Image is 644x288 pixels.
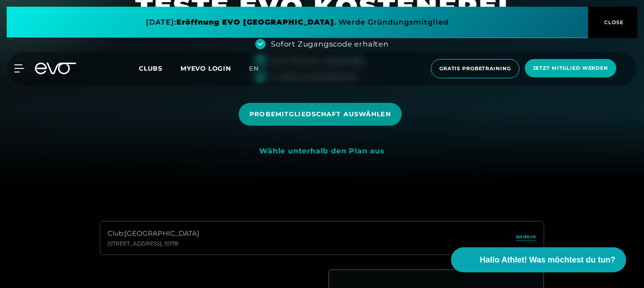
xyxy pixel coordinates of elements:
[139,64,163,72] span: Clubs
[602,18,624,26] span: CLOSE
[428,59,522,78] a: Gratis Probetraining
[439,65,511,72] span: Gratis Probetraining
[107,229,199,239] div: Club : [GEOGRAPHIC_DATA]
[139,64,180,72] a: Clubs
[180,64,231,72] a: MYEVO LOGIN
[451,247,626,272] button: Hallo Athlet! Was möchtest du tun?
[259,147,384,156] div: Wähle unterhalb den Plan aus
[239,96,405,132] a: Probemitgliedschaft auswählen
[522,59,619,78] a: Jetzt Mitglied werden
[588,7,637,38] button: CLOSE
[249,64,259,72] span: en
[107,240,199,247] div: [STREET_ADDRESS] , 10178
[249,64,270,74] a: en
[516,233,537,241] span: ändern
[480,254,615,266] span: Hallo Athlet! Was möchtest du tun?
[533,64,608,72] span: Jetzt Mitglied werden
[249,110,391,119] span: Probemitgliedschaft auswählen
[516,233,537,243] a: ändern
